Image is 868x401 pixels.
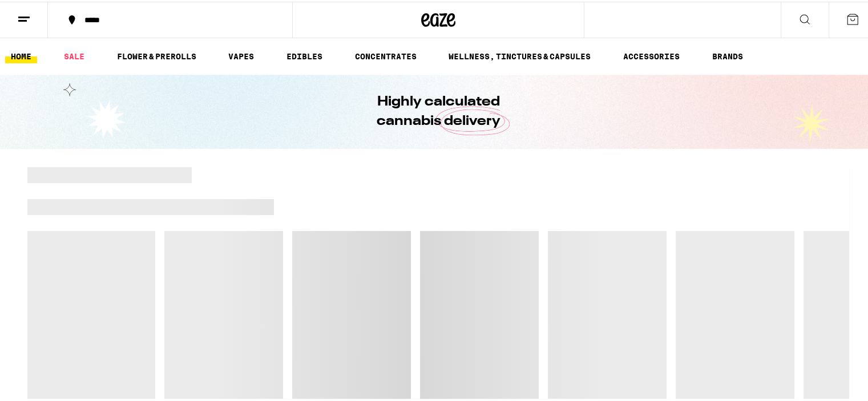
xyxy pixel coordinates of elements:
a: WELLNESS, TINCTURES & CAPSULES [443,48,596,62]
a: VAPES [223,48,260,62]
a: SALE [58,48,90,62]
a: FLOWER & PREROLLS [111,48,202,62]
h1: Highly calculated cannabis delivery [344,91,532,129]
a: BRANDS [706,48,749,62]
a: CONCENTRATES [349,48,422,62]
a: EDIBLES [281,48,328,62]
a: ACCESSORIES [617,48,685,62]
a: HOME [5,48,37,62]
